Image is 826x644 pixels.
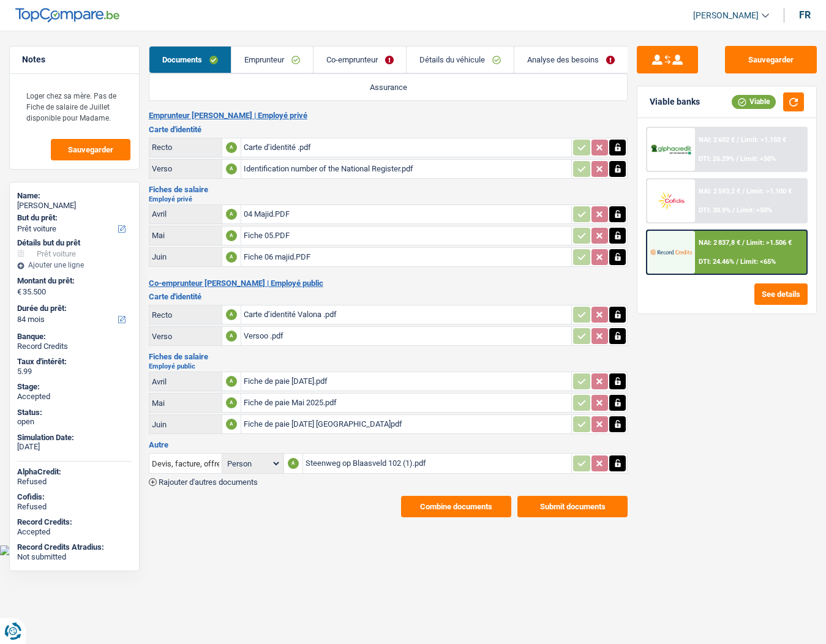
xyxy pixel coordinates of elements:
[17,408,132,417] div: Status:
[741,136,786,144] span: Limit: >1.150 €
[742,187,745,195] span: /
[401,496,511,517] button: Combine documents
[17,287,21,297] span: €
[149,185,628,193] h3: Fiches de salaire
[17,213,129,223] label: But du prêt:
[149,363,628,370] h2: Employé public
[699,206,730,214] span: DTI: 30.9%
[226,331,237,342] div: A
[650,143,692,156] img: AlphaCredit
[17,382,132,392] div: Stage:
[754,283,808,305] button: See details
[244,248,569,266] div: Fiche 06 majid.PDF
[226,419,237,430] div: A
[149,111,628,121] h2: Emprunteur [PERSON_NAME] | Employé privé
[152,420,219,429] div: Juin
[226,397,237,408] div: A
[244,160,569,178] div: Identification number of the National Register.pdf
[226,309,237,320] div: A
[244,227,569,245] div: Fiche 05.PDF
[152,209,219,219] div: Avril
[514,47,628,73] a: Analyse des besoins
[737,206,772,214] span: Limit: <50%
[68,146,113,154] span: Sauvegarder
[693,10,759,21] span: [PERSON_NAME]
[17,502,132,512] div: Refused
[226,252,237,263] div: A
[244,305,569,324] div: Carte d’identité Valona .pdf
[152,252,219,261] div: Juin
[159,478,258,486] span: Rajouter d'autres documents
[650,242,692,263] img: Record Credits
[17,433,132,443] div: Simulation Date:
[226,230,237,241] div: A
[17,357,132,367] div: Taux d'intérêt:
[650,97,700,107] div: Viable banks
[306,454,569,473] div: Steenweg op Blaasveld 102 (1).pdf
[17,238,132,248] div: Détails but du prêt
[149,478,258,486] button: Rajouter d'autres documents
[244,205,569,223] div: 04 Majid.PDF
[226,376,237,387] div: A
[149,125,628,133] h3: Carte d'identité
[149,196,628,203] h2: Employé privé
[17,477,132,487] div: Refused
[699,155,734,163] span: DTI: 26.29%
[152,399,219,408] div: Mai
[17,467,132,477] div: AlphaCredit:
[407,47,514,73] a: Détails du véhicule
[17,442,132,452] div: [DATE]
[737,136,739,144] span: /
[17,342,132,351] div: Record Credits
[152,143,219,152] div: Recto
[149,47,231,73] a: Documents
[51,139,130,160] button: Sauvegarder
[17,191,132,201] div: Name:
[152,231,219,240] div: Mai
[742,239,745,247] span: /
[152,164,219,173] div: Verso
[149,441,628,449] h3: Autre
[244,138,569,157] div: Carte d’identité .pdf
[699,136,735,144] span: NAI: 2 602 €
[17,492,132,502] div: Cofidis:
[152,310,219,320] div: Recto
[149,293,628,301] h3: Carte d'identité
[231,47,313,73] a: Emprunteur
[699,187,740,195] span: NAI: 2 593,2 €
[17,542,132,552] div: Record Credits Atradius:
[732,95,776,108] div: Viable
[226,209,237,220] div: A
[17,332,132,342] div: Banque:
[699,239,740,247] span: NAI: 2 837,8 €
[244,327,569,345] div: Versoo .pdf
[17,304,129,313] label: Durée du prêt:
[736,155,738,163] span: /
[149,74,627,100] a: Assurance
[799,9,811,21] div: fr
[149,279,628,288] h2: Co-emprunteur [PERSON_NAME] | Employé public
[244,394,569,412] div: Fiche de paie Mai 2025.pdf
[17,201,132,211] div: [PERSON_NAME]
[244,372,569,391] div: Fiche de paie [DATE].pdf
[736,258,738,266] span: /
[226,163,237,174] div: A
[650,190,692,211] img: Cofidis
[244,415,569,433] div: Fiche de paie [DATE] [GEOGRAPHIC_DATA]pdf
[226,142,237,153] div: A
[17,517,132,527] div: Record Credits:
[22,54,127,65] h5: Notes
[17,261,132,269] div: Ajouter une ligne
[732,206,735,214] span: /
[314,47,407,73] a: Co-emprunteur
[17,417,132,427] div: open
[683,6,769,26] a: [PERSON_NAME]
[288,458,299,469] div: A
[152,377,219,386] div: Avril
[740,258,776,266] span: Limit: <65%
[746,187,792,195] span: Limit: >1.100 €
[152,332,219,341] div: Verso
[746,239,792,247] span: Limit: >1.506 €
[17,276,129,286] label: Montant du prêt:
[740,155,776,163] span: Limit: <50%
